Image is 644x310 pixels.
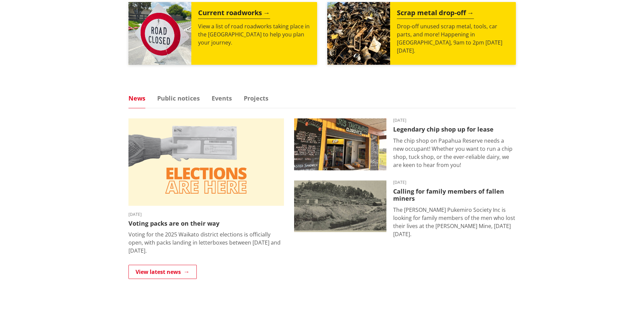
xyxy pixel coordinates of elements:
a: A massive pile of rusted scrap metal, including wheels and various industrial parts, under a clea... [327,2,516,65]
p: Drop-off unused scrap metal, tools, car parts, and more! Happening in [GEOGRAPHIC_DATA], 9am to 2... [397,22,509,55]
img: Elections are here [128,118,284,206]
a: View latest news [128,265,197,279]
a: News [128,95,145,101]
iframe: Messenger Launcher [613,282,637,306]
p: The [PERSON_NAME] Pukemiro Society Inc is looking for family members of the men who lost their li... [393,206,516,238]
img: Scrap metal collection [327,2,390,65]
a: Events [212,95,232,101]
h2: Current roadworks [198,9,270,19]
a: Current roadworks View a list of road roadworks taking place in the [GEOGRAPHIC_DATA] to help you... [128,2,317,65]
time: [DATE] [393,180,516,185]
time: [DATE] [393,118,516,122]
p: View a list of road roadworks taking place in the [GEOGRAPHIC_DATA] to help you plan your journey. [198,22,310,47]
h3: Calling for family members of fallen miners [393,188,516,202]
a: Outdoor takeaway stand with chalkboard menus listing various foods, like burgers and chips. A fri... [294,118,516,170]
img: Glen Afton Mine 1939 [294,180,386,232]
h3: Voting packs are on their way [128,220,284,227]
a: [DATE] Voting packs are on their way Voting for the 2025 Waikato district elections is officially... [128,118,284,255]
a: Projects [244,95,268,101]
img: Road closed sign [128,2,191,65]
p: Voting for the 2025 Waikato district elections is officially open, with packs landing in letterbo... [128,230,284,255]
a: Public notices [157,95,200,101]
h3: Legendary chip shop up for lease [393,126,516,133]
a: A black-and-white historic photograph shows a hillside with trees, small buildings, and cylindric... [294,180,516,238]
h2: Scrap metal drop-off [397,9,474,19]
p: The chip shop on Papahua Reserve needs a new occupant! Whether you want to run a chip shop, tuck ... [393,137,516,169]
time: [DATE] [128,213,284,217]
img: Jo's takeaways, Papahua Reserve, Raglan [294,118,386,170]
